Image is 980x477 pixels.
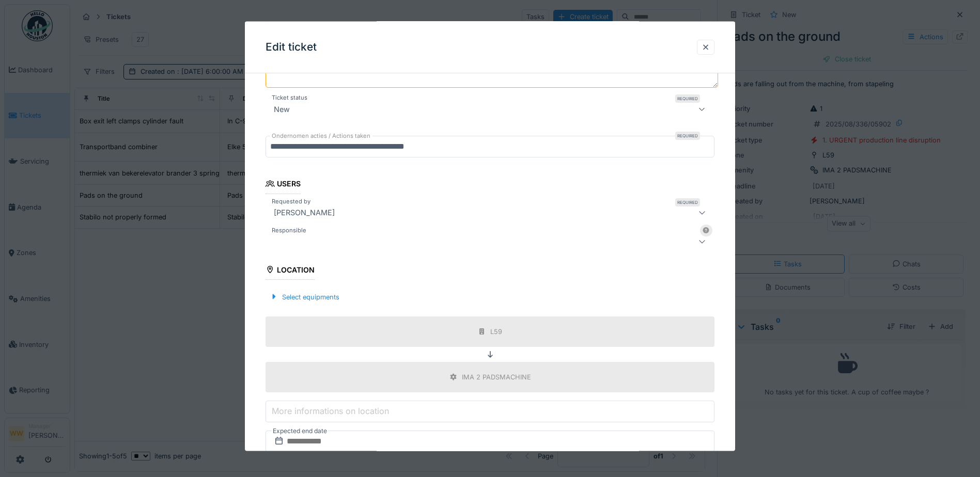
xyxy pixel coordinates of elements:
div: Select equipments [266,290,344,304]
div: IMA 2 PADSMACHINE [462,372,531,381]
label: More informations on location [270,405,391,417]
div: Users [266,176,301,194]
div: New [270,103,294,115]
div: Required [675,132,700,140]
div: Required [675,94,700,103]
div: [PERSON_NAME] [270,206,339,218]
div: Required [675,198,700,206]
label: Ticket status [270,93,309,102]
div: L59 [490,326,502,336]
h3: Edit ticket [266,41,317,54]
label: Responsible [270,226,308,234]
label: Expected end date [272,425,328,437]
label: Requested by [270,197,313,205]
label: Ondernomen acties / Actions taken [270,132,372,140]
div: Location [266,262,315,279]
